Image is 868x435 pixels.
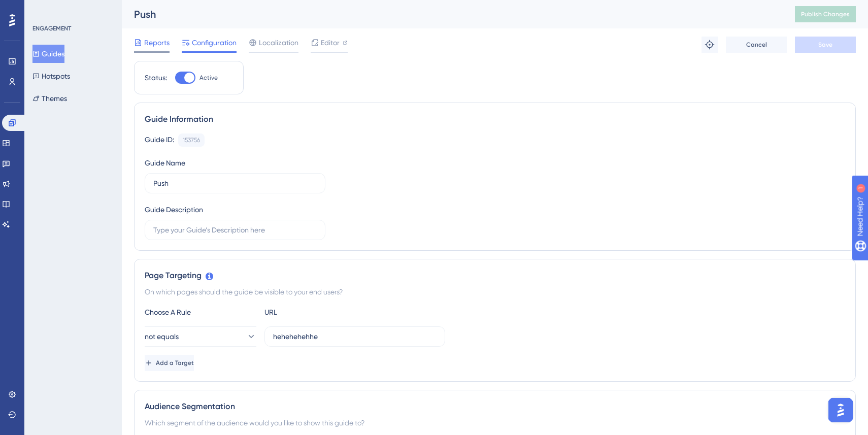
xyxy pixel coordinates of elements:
div: Guide Description [145,204,203,216]
button: Publish Changes [795,6,856,22]
div: Page Targeting [145,270,845,282]
span: Need Help? [24,3,63,15]
input: Type your Guide’s Description here [153,224,317,236]
button: Themes [32,89,67,108]
span: Add a Target [156,359,194,367]
button: Add a Target [145,355,194,371]
iframe: UserGuiding AI Assistant Launcher [825,395,856,425]
span: Reports [144,37,170,49]
button: Hotspots [32,67,70,85]
div: URL [264,306,376,318]
span: Configuration [192,37,237,49]
span: Cancel [746,41,767,49]
input: yourwebsite.com/path [273,331,437,342]
div: ENGAGEMENT [32,24,71,32]
button: Cancel [726,37,787,53]
button: not equals [145,326,256,347]
span: Active [199,74,218,82]
div: Guide Name [145,157,185,169]
div: Guide ID: [145,133,174,147]
span: Editor [321,37,340,49]
div: Guide Information [145,113,845,125]
span: not equals [145,330,179,343]
span: Localization [259,37,298,49]
div: On which pages should the guide be visible to your end users? [145,286,845,298]
div: Status: [145,72,167,84]
span: Publish Changes [801,10,850,18]
span: Save [818,41,832,49]
div: Choose A Rule [145,306,256,318]
div: 153756 [183,136,200,144]
div: 1 [71,5,74,13]
button: Guides [32,45,64,63]
div: Audience Segmentation [145,400,845,413]
button: Save [795,37,856,53]
div: Which segment of the audience would you like to show this guide to? [145,417,845,429]
div: Push [134,7,770,21]
input: Type your Guide’s Name here [153,178,317,189]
